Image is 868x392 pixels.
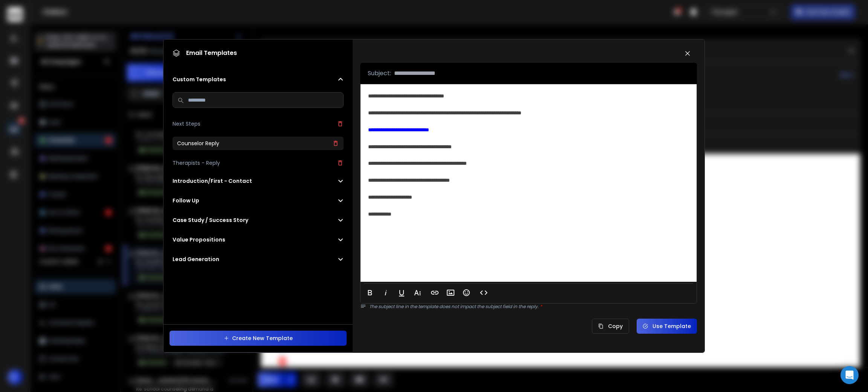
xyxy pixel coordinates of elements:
p: The subject line in the template does not impact the subject field in the [369,304,697,310]
button: Emoticons [459,285,474,300]
button: Code View [477,285,491,300]
button: Insert Link (Ctrl+K) [428,285,442,300]
button: Lead Generation [173,255,344,263]
button: Italic (Ctrl+I) [379,285,393,300]
button: Copy [592,319,629,334]
button: Bold (Ctrl+B) [363,285,377,300]
button: Case Study / Success Story [173,216,344,224]
button: Value Propositions [173,236,344,243]
button: Introduction/First - Contact [173,177,344,185]
button: Insert Image (Ctrl+P) [443,285,458,300]
button: Follow Up [173,197,344,204]
button: Create New Template [170,331,347,346]
div: Open Intercom Messenger [840,366,859,384]
p: Subject: [368,69,391,78]
button: Underline (Ctrl+U) [394,285,409,300]
span: reply. [527,303,542,310]
button: More Text [410,285,425,300]
button: Use Template [637,319,697,334]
